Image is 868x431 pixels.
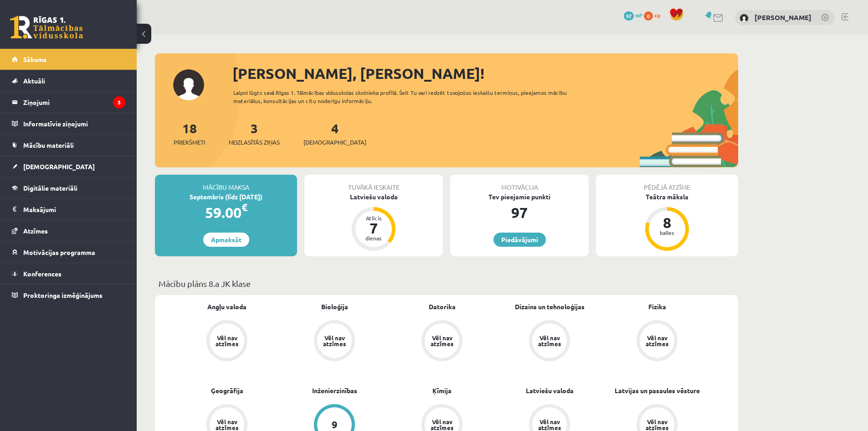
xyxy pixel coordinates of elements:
[155,202,297,223] div: 59.00
[155,192,297,202] div: Septembris (līdz [DATE])
[12,135,125,156] a: Mācību materiāli
[644,11,665,19] a: 0 xp
[615,386,700,395] a: Latvijas un pasaules vēsture
[304,192,443,202] div: Latviešu valoda
[603,320,711,363] a: Vēl nav atzīmes
[23,55,46,63] span: Sākums
[23,227,48,235] span: Atzīmes
[537,419,562,431] div: Vēl nav atzīmes
[173,320,281,363] a: Vēl nav atzīmes
[304,192,443,252] a: Latviešu valoda Atlicis 7 dienas
[241,201,247,214] span: €
[515,302,585,312] a: Dizains un tehnoloģijas
[596,192,738,252] a: Teātra māksla 8 balles
[360,235,387,241] div: dienas
[304,175,443,192] div: Tuvākā ieskaite
[12,263,125,284] a: Konferences
[174,120,205,147] a: 18Priekšmeti
[23,77,45,85] span: Aktuāli
[10,16,83,39] a: Rīgas 1. Tālmācības vidusskola
[12,285,125,306] a: Proktoringa izmēģinājums
[12,70,125,91] a: Aktuāli
[648,302,666,312] a: Fizika
[624,11,642,19] a: 97 mP
[596,175,738,192] div: Pēdējā atzīme
[360,221,387,235] div: 7
[496,320,603,363] a: Vēl nav atzīmes
[23,113,125,134] legend: Informatīvie ziņojumi
[12,49,125,70] a: Sākums
[450,175,589,192] div: Motivācija
[23,162,95,171] span: [DEMOGRAPHIC_DATA]
[432,386,452,395] a: Ķīmija
[207,302,247,312] a: Angļu valoda
[740,14,749,23] img: Margarita Borsa
[232,62,738,84] div: [PERSON_NAME], [PERSON_NAME]!
[321,302,348,312] a: Bioloģija
[12,92,125,113] a: Ziņojumi3
[303,138,366,147] span: [DEMOGRAPHIC_DATA]
[233,88,583,105] div: Laipni lūgts savā Rīgas 1. Tālmācības vidusskolas skolnieka profilā. Šeit Tu vari redzēt tuvojošo...
[644,11,653,21] span: 0
[12,242,125,263] a: Motivācijas programma
[23,291,103,299] span: Proktoringa izmēģinājums
[12,156,125,177] a: [DEMOGRAPHIC_DATA]
[755,13,812,22] a: [PERSON_NAME]
[429,419,455,431] div: Vēl nav atzīmes
[654,11,660,19] span: xp
[303,120,366,147] a: 4[DEMOGRAPHIC_DATA]
[429,302,456,312] a: Datorika
[644,419,670,431] div: Vēl nav atzīmes
[526,386,574,395] a: Latviešu valoda
[229,120,280,147] a: 3Neizlasītās ziņas
[644,335,670,347] div: Vēl nav atzīmes
[174,138,205,147] span: Priekšmeti
[493,233,546,247] a: Piedāvājumi
[360,215,387,221] div: Atlicis
[653,230,681,235] div: balles
[23,248,95,256] span: Motivācijas programma
[388,320,496,363] a: Vēl nav atzīmes
[450,192,589,202] div: Tev pieejamie punkti
[450,202,589,223] div: 97
[596,192,738,202] div: Teātra māksla
[113,96,125,109] i: 3
[229,138,280,147] span: Neizlasītās ziņas
[332,420,338,430] div: 9
[203,233,249,247] a: Apmaksāt
[155,175,297,192] div: Mācību maksa
[23,141,74,149] span: Mācību materiāli
[23,199,125,220] legend: Maksājumi
[12,177,125,198] a: Digitālie materiāli
[12,199,125,220] a: Maksājumi
[653,215,681,230] div: 8
[159,277,734,290] p: Mācību plāns 8.a JK klase
[281,320,388,363] a: Vēl nav atzīmes
[214,419,240,431] div: Vēl nav atzīmes
[12,113,125,134] a: Informatīvie ziņojumi
[624,11,634,21] span: 97
[214,335,240,347] div: Vēl nav atzīmes
[211,386,243,395] a: Ģeogrāfija
[635,11,642,19] span: mP
[312,386,357,395] a: Inženierzinības
[23,184,77,192] span: Digitālie materiāli
[429,335,455,347] div: Vēl nav atzīmes
[12,220,125,241] a: Atzīmes
[322,335,347,347] div: Vēl nav atzīmes
[537,335,562,347] div: Vēl nav atzīmes
[23,92,125,113] legend: Ziņojumi
[23,270,62,278] span: Konferences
